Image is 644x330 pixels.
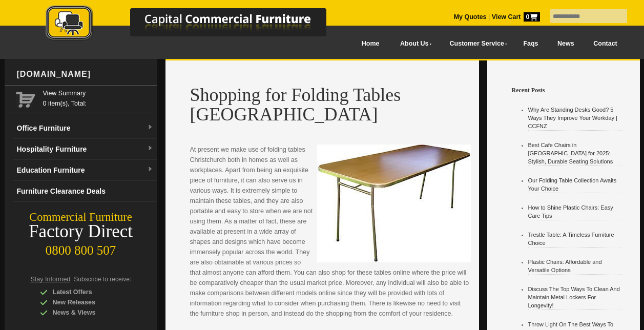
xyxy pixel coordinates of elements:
[17,5,376,43] img: Capital Commercial Furniture Logo
[524,12,540,22] span: 0
[13,160,157,181] a: Education Furnituredropdown
[548,32,584,55] a: News
[43,88,153,98] a: View Summary
[31,276,71,283] span: Stay Informed
[492,13,540,20] strong: View Cart
[317,145,471,262] img: Folding Tables Christchurch
[584,32,627,55] a: Contact
[147,167,153,173] img: dropdown
[5,224,157,239] div: Factory Direct
[5,210,157,224] div: Commercial Furniture
[528,232,614,246] a: Trestle Table: A Timeless Furniture Choice
[528,286,620,308] a: Discuss The Top Ways To Clean And Maintain Metal Lockers For Longevity!
[5,238,157,258] div: 0800 800 507
[528,177,617,192] a: Our Folding Table Collection Awaits Your Choice
[528,259,602,273] a: Plastic Chairs: Affordable and Versatile Options
[13,139,157,160] a: Hospitality Furnituredropdown
[13,118,157,139] a: Office Furnituredropdown
[147,146,153,152] img: dropdown
[13,181,157,202] a: Furniture Clearance Deals
[528,142,613,164] a: Best Cafe Chairs in [GEOGRAPHIC_DATA] for 2025: Stylish, Durable Seating Solutions
[438,32,513,55] a: Customer Service
[43,88,153,107] span: 0 item(s), Total:
[454,13,487,20] a: My Quotes
[490,13,539,20] a: View Cart0
[528,204,613,219] a: How to Shine Plastic Chairs: Easy Care Tips
[40,307,137,318] div: News & Views
[528,107,617,129] a: Why Are Standing Desks Good? 5 Ways They Improve Your Workday | CCFNZ
[17,5,376,46] a: Capital Commercial Furniture Logo
[40,297,137,307] div: New Releases
[190,85,471,124] h1: Shopping for Folding Tables [GEOGRAPHIC_DATA]
[74,276,131,283] span: Subscribe to receive:
[514,32,548,55] a: Faqs
[40,287,137,297] div: Latest Offers
[512,85,632,95] h4: Recent Posts
[389,32,438,55] a: About Us
[147,125,153,131] img: dropdown
[13,59,157,90] div: [DOMAIN_NAME]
